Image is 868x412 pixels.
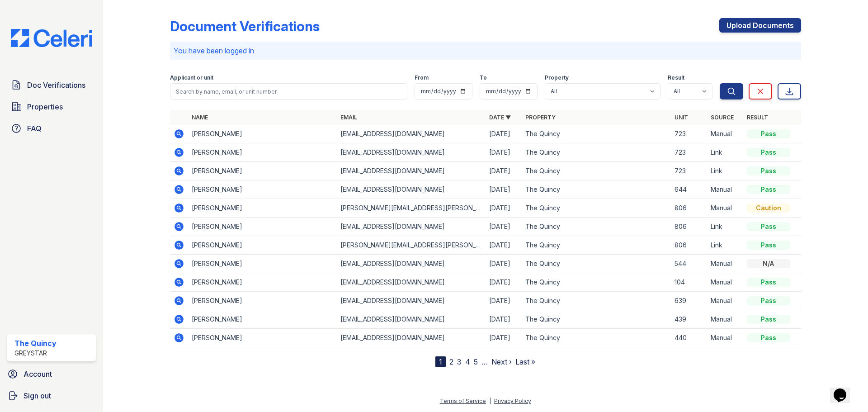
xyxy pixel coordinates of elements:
[486,143,522,162] td: [DATE]
[707,310,743,329] td: Manual
[522,255,670,273] td: The Quincy
[4,365,99,383] a: Account
[830,376,859,403] iframe: chat widget
[747,114,768,121] a: Result
[515,357,535,366] a: Last »
[486,236,522,255] td: [DATE]
[671,125,707,143] td: 723
[7,98,96,116] a: Properties
[522,310,670,329] td: The Quincy
[27,80,85,90] span: Doc Verifications
[24,390,51,401] span: Sign out
[522,162,670,180] td: The Quincy
[170,18,320,34] div: Document Verifications
[188,125,337,143] td: [PERSON_NAME]
[707,255,743,273] td: Manual
[522,125,670,143] td: The Quincy
[489,114,511,121] a: Date ▼
[707,329,743,347] td: Manual
[522,329,670,347] td: The Quincy
[707,125,743,143] td: Manual
[7,119,96,137] a: FAQ
[522,292,670,310] td: The Quincy
[337,162,486,180] td: [EMAIL_ADDRESS][DOMAIN_NAME]
[671,310,707,329] td: 439
[188,199,337,218] td: [PERSON_NAME]
[188,236,337,255] td: [PERSON_NAME]
[337,255,486,273] td: [EMAIL_ADDRESS][DOMAIN_NAME]
[188,329,337,347] td: [PERSON_NAME]
[522,180,670,199] td: The Quincy
[671,273,707,292] td: 104
[491,357,512,366] a: Next ›
[747,315,790,324] div: Pass
[522,273,670,292] td: The Quincy
[747,222,790,231] div: Pass
[337,329,486,347] td: [EMAIL_ADDRESS][DOMAIN_NAME]
[27,123,42,134] span: FAQ
[747,333,790,342] div: Pass
[188,310,337,329] td: [PERSON_NAME]
[486,162,522,180] td: [DATE]
[337,236,486,255] td: [PERSON_NAME][EMAIL_ADDRESS][PERSON_NAME][DOMAIN_NAME]
[188,162,337,180] td: [PERSON_NAME]
[337,218,486,236] td: [EMAIL_ADDRESS][DOMAIN_NAME]
[747,241,790,250] div: Pass
[707,236,743,255] td: Link
[671,199,707,218] td: 806
[188,143,337,162] td: [PERSON_NAME]
[671,236,707,255] td: 806
[170,74,213,81] label: Applicant or unit
[435,356,446,367] div: 1
[188,180,337,199] td: [PERSON_NAME]
[4,387,99,405] a: Sign out
[747,148,790,157] div: Pass
[14,338,57,349] div: The Quincy
[707,143,743,162] td: Link
[707,162,743,180] td: Link
[440,398,486,404] a: Terms of Service
[747,129,790,138] div: Pass
[671,255,707,273] td: 544
[457,357,462,366] a: 3
[671,180,707,199] td: 644
[188,218,337,236] td: [PERSON_NAME]
[486,329,522,347] td: [DATE]
[707,273,743,292] td: Manual
[337,292,486,310] td: [EMAIL_ADDRESS][DOMAIN_NAME]
[747,185,790,194] div: Pass
[747,259,790,268] div: N/A
[188,273,337,292] td: [PERSON_NAME]
[671,218,707,236] td: 806
[486,218,522,236] td: [DATE]
[747,204,790,213] div: Caution
[170,83,407,99] input: Search by name, email, or unit number
[545,74,569,81] label: Property
[522,143,670,162] td: The Quincy
[4,29,99,47] img: CE_Logo_Blue-a8612792a0a2168367f1c8372b55b34899dd931a85d93a1a3d3e32e68fde9ad4.png
[707,199,743,218] td: Manual
[707,292,743,310] td: Manual
[525,114,556,121] a: Property
[494,398,531,404] a: Privacy Policy
[711,114,734,121] a: Source
[337,310,486,329] td: [EMAIL_ADDRESS][DOMAIN_NAME]
[486,199,522,218] td: [DATE]
[522,218,670,236] td: The Quincy
[7,76,96,94] a: Doc Verifications
[486,180,522,199] td: [DATE]
[192,114,208,121] a: Name
[24,369,52,379] span: Account
[747,166,790,175] div: Pass
[486,125,522,143] td: [DATE]
[675,114,688,121] a: Unit
[671,143,707,162] td: 723
[27,101,63,112] span: Properties
[671,162,707,180] td: 723
[449,357,453,366] a: 2
[174,45,797,56] p: You have been logged in
[489,398,491,404] div: |
[747,296,790,305] div: Pass
[522,236,670,255] td: The Quincy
